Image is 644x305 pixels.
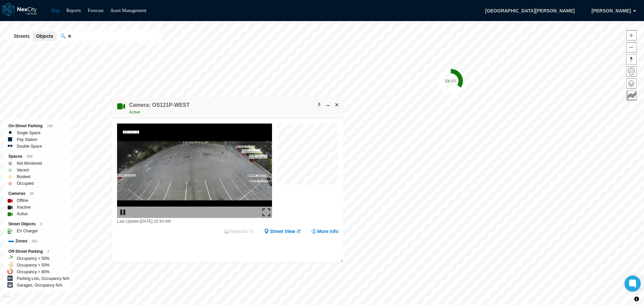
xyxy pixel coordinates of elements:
[626,54,637,65] button: Reset bearing to north
[8,153,66,160] div: Spaces
[66,8,81,13] a: Reports
[17,143,42,150] label: Double Space
[117,218,272,225] div: Last Update: [DATE] 10:34 AM
[110,8,147,13] a: Asset Management
[3,295,11,303] a: Mapbox homepage
[119,208,127,216] img: play
[17,275,69,282] label: Parking Lots, Occupancy N/A
[8,221,66,228] div: Street Objects
[129,110,140,115] span: Active
[262,208,270,216] img: expand
[8,123,66,130] div: On-Street Parking
[478,5,582,16] span: [GEOGRAPHIC_DATA][PERSON_NAME]
[592,7,631,14] span: [PERSON_NAME]
[626,66,637,77] button: Home
[270,228,295,235] span: Street View
[264,228,301,235] a: Street View
[51,8,60,13] a: Map
[8,238,66,245] div: Zones
[627,30,636,40] span: Zoom in
[311,228,338,235] button: More Info
[10,31,33,41] button: Streets
[439,69,463,93] div: Map marker
[635,295,639,303] span: Toggle attribution
[627,55,636,64] span: Reset bearing to north
[449,79,456,83] tspan: / 155
[17,255,50,262] label: Occupancy < 50%
[626,30,637,41] button: Zoom in
[36,33,53,40] span: Objects
[47,124,53,128] span: 140
[32,239,37,243] span: 361
[445,79,449,83] tspan: 53
[585,5,638,16] button: [PERSON_NAME]
[17,282,62,289] label: Garages, Occupancy N/A
[88,8,103,13] a: Forecast
[17,173,31,180] label: Booked
[30,192,34,196] span: 36
[14,33,30,40] span: Streets
[17,180,34,187] label: Occupied
[17,136,37,143] label: Pay Station
[17,160,42,167] label: Not Monitored
[17,167,29,173] label: Vacant
[27,155,33,158] span: 599
[17,228,38,234] label: EV Charger
[8,190,66,197] div: Cameras
[33,31,56,41] button: Objects
[17,130,41,136] label: Single Space
[40,222,42,226] span: 3
[129,101,190,109] h4: Double-click to make header text selectable
[277,124,342,188] canvas: Map
[129,101,190,116] div: Double-click to make header text selectable
[17,204,31,211] label: Inactive
[626,90,637,101] button: Key metrics
[17,197,28,204] label: Offline
[627,43,636,52] span: Zoom out
[626,42,637,53] button: Zoom out
[8,248,66,255] div: Off-Street Parking
[17,269,50,275] label: Occupancy > 80%
[317,228,338,235] span: More Info
[633,295,641,303] button: Toggle attribution
[17,211,28,217] label: Active
[17,262,50,269] label: Occupancy > 50%
[626,78,637,89] button: Layers management
[117,124,272,218] img: video
[47,250,49,253] span: 3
